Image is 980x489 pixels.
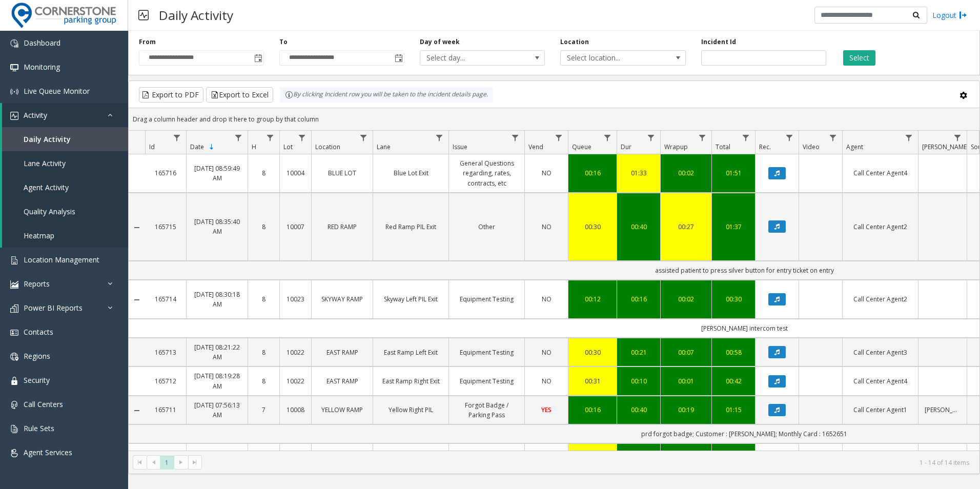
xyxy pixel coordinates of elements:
a: Other [455,222,518,232]
span: Agent Services [24,447,72,457]
img: 'icon' [10,353,18,361]
img: 'icon' [10,425,18,433]
label: Location [560,37,589,47]
a: Queue Filter Menu [601,131,615,145]
div: 00:01 [667,376,705,386]
img: 'icon' [10,112,18,120]
a: Rec. Filter Menu [783,131,797,145]
a: 165714 [151,294,180,304]
label: Day of week [420,37,460,47]
a: Forgot Badge / Parking Pass [455,400,518,420]
span: Live Queue Monitor [24,86,90,96]
span: Video [803,142,820,151]
span: Regions [24,351,50,361]
a: BLUE LOT [318,168,366,178]
img: logout [959,10,967,21]
span: Date [190,142,204,151]
span: Agent [846,142,863,151]
span: Issue [453,142,467,151]
span: Daily Activity [24,134,71,144]
a: Agent Filter Menu [902,131,916,145]
a: [DATE] 08:19:28 AM [193,371,241,391]
div: 00:40 [623,405,654,415]
span: Agent Activity [24,182,69,192]
a: Red Ramp PIL Exit [379,222,442,232]
div: 00:40 [623,222,654,232]
a: 00:21 [623,348,654,357]
a: EAST RAMP [318,376,366,386]
a: [DATE] 08:30:18 AM [193,290,241,309]
a: 01:33 [623,168,654,178]
a: Call Center Agent2 [849,222,912,232]
a: Wrapup Filter Menu [696,131,709,145]
a: 00:16 [575,405,610,415]
a: 8 [254,222,273,232]
a: [PERSON_NAME] [925,405,961,415]
div: 00:31 [575,376,610,386]
label: To [279,37,288,47]
a: 00:12 [575,294,610,304]
a: 165711 [151,405,180,415]
kendo-pager-info: 1 - 14 of 14 items [208,458,969,467]
a: Lane Filter Menu [433,131,446,145]
a: Call Center Agent1 [849,405,912,415]
span: Contacts [24,327,53,337]
a: East Ramp Left Exit [379,348,442,357]
div: 00:07 [667,348,705,357]
a: 00:02 [667,168,705,178]
a: Dur Filter Menu [644,131,658,145]
a: 10022 [286,348,305,357]
span: Heatmap [24,231,54,240]
a: YELLOW RAMP [318,405,366,415]
a: 01:15 [718,405,749,415]
span: Call Centers [24,399,63,409]
span: H [252,142,256,151]
span: Rec. [759,142,771,151]
a: East Ramp Right Exit [379,376,442,386]
span: NO [542,222,552,231]
a: 8 [254,376,273,386]
img: 'icon' [10,280,18,289]
h3: Daily Activity [154,3,238,28]
a: 10008 [286,405,305,415]
label: Incident Id [701,37,736,47]
img: 'icon' [10,449,18,457]
a: 00:10 [623,376,654,386]
span: Dur [621,142,631,151]
button: Export to PDF [139,87,203,103]
div: 00:16 [575,168,610,178]
span: Lane [377,142,391,151]
span: NO [542,348,552,357]
span: Lot [283,142,293,151]
a: Activity [2,103,128,127]
a: Video Filter Menu [826,131,840,145]
a: 165713 [151,348,180,357]
a: Collapse Details [129,406,145,415]
a: Vend Filter Menu [552,131,566,145]
a: 01:51 [718,168,749,178]
div: 00:16 [623,294,654,304]
img: 'icon' [10,88,18,96]
span: Rule Sets [24,423,54,433]
img: 'icon' [10,64,18,72]
span: Sortable [208,143,216,151]
a: H Filter Menu [263,131,277,145]
button: Select [843,50,875,66]
a: 8 [254,348,273,357]
div: 00:42 [718,376,749,386]
span: Quality Analysis [24,207,75,216]
a: 10004 [286,168,305,178]
img: 'icon' [10,377,18,385]
button: Export to Excel [206,87,273,103]
span: Security [24,375,50,385]
span: Activity [24,110,47,120]
a: Location Filter Menu [357,131,371,145]
a: Logout [932,10,967,21]
span: Reports [24,279,50,289]
a: Collapse Details [129,296,145,304]
a: General Questions regarding, rates, contracts, etc [455,158,518,188]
